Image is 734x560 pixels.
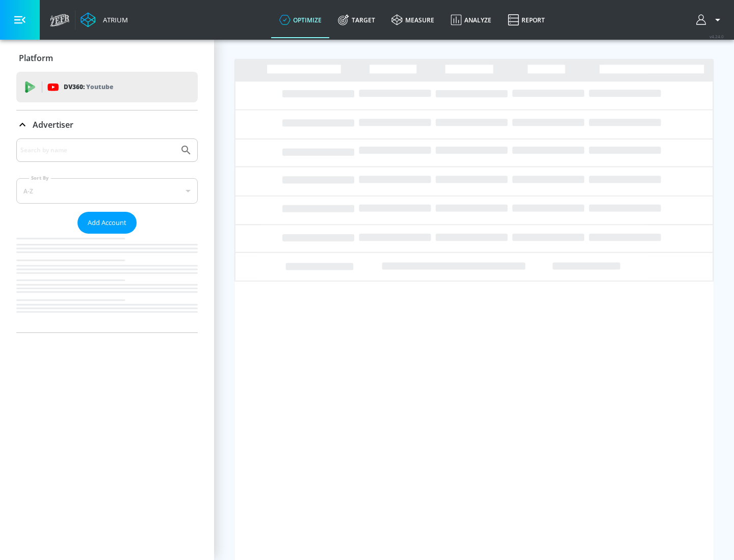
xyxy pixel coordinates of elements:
p: DV360: [64,81,113,93]
p: Platform [19,52,53,64]
div: Platform [16,44,198,72]
span: v 4.24.0 [710,34,724,39]
div: Atrium [99,15,128,24]
div: DV360: Youtube [16,72,198,102]
a: Report [500,2,553,38]
input: Search by name [20,144,175,157]
div: Advertiser [16,138,198,332]
button: Add Account [77,212,137,234]
label: Sort By [29,175,51,181]
p: Youtube [86,81,113,92]
nav: list of Advertiser [16,234,198,332]
p: Advertiser [33,119,73,130]
div: A-Z [16,178,198,204]
a: Target [330,2,383,38]
a: optimize [271,2,330,38]
span: Add Account [88,217,126,229]
div: Advertiser [16,110,198,139]
a: Atrium [81,12,128,27]
a: Analyze [442,2,500,38]
a: measure [383,2,442,38]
